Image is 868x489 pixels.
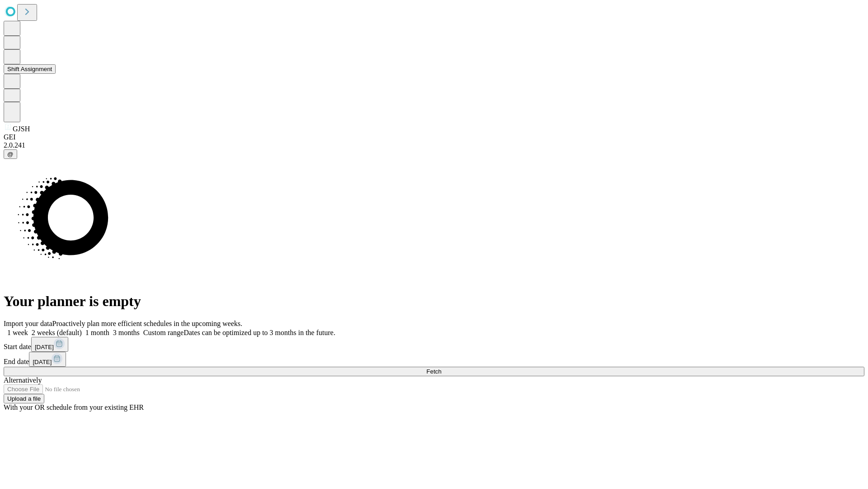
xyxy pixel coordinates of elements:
[113,329,140,336] span: 3 months
[184,329,335,336] span: Dates can be optimized up to 3 months in the future.
[85,329,109,336] span: 1 month
[29,352,66,367] button: [DATE]
[7,151,14,158] span: @
[4,293,864,310] h1: Your planner is empty
[4,337,864,352] div: Start date
[32,329,82,336] span: 2 weeks (default)
[4,403,144,411] span: With your OR schedule from your existing EHR
[52,320,242,327] span: Proactively plan more efficient schedules in the upcoming weeks.
[33,359,52,365] span: [DATE]
[4,149,17,159] button: @
[4,141,864,149] div: 2.0.241
[4,64,56,74] button: Shift Assignment
[35,344,54,350] span: [DATE]
[4,133,864,141] div: GEI
[4,367,864,376] button: Fetch
[4,320,52,327] span: Import your data
[4,376,42,384] span: Alternatively
[4,352,864,367] div: End date
[143,329,184,336] span: Custom range
[31,337,68,352] button: [DATE]
[426,368,441,375] span: Fetch
[13,125,30,133] span: GJSH
[4,394,44,403] button: Upload a file
[7,329,28,336] span: 1 week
